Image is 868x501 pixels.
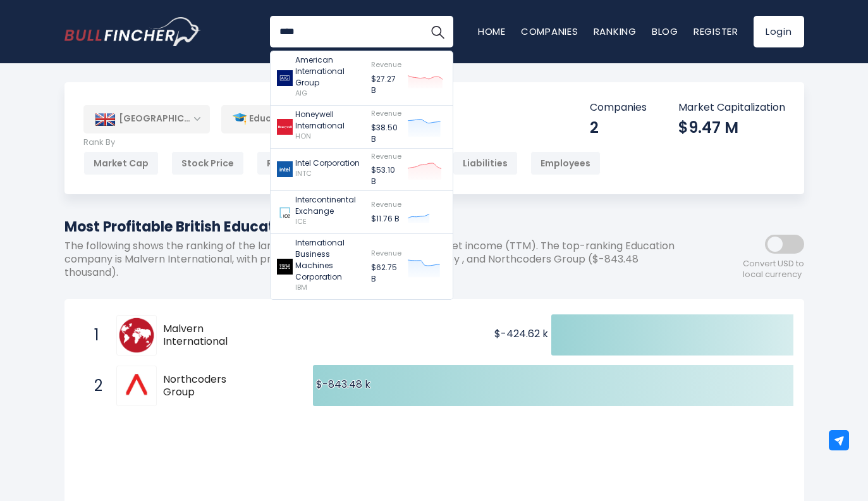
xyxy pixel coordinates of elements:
[118,317,155,354] img: Malvern International
[64,17,200,46] a: Go to homepage
[295,54,365,89] p: American International Group
[295,168,312,178] span: INTC
[295,237,365,283] p: International Business Machines Corporation
[371,248,401,258] span: Revenue
[478,25,506,38] a: Home
[257,151,316,175] div: Revenue
[64,17,201,46] img: Bullfincher logo
[371,108,401,118] span: Revenue
[652,25,678,38] a: Blog
[422,16,453,47] button: Search
[371,199,401,209] span: Revenue
[64,240,690,279] p: The following shows the ranking of the largest British companies by profit or net income (TTM). T...
[295,109,365,132] p: Honeywell International
[371,151,401,161] span: Revenue
[163,373,259,400] span: Northcoders Group
[594,25,637,38] a: Ranking
[678,101,785,114] p: Market Capitalization
[530,151,601,175] div: Employees
[453,151,518,175] div: Liabilities
[295,194,365,217] p: Intercontinental Exchange
[316,377,370,392] text: $-843.48 k
[371,213,401,225] p: $11.76 B
[163,323,259,349] span: Malvern International
[271,191,453,234] a: Intercontinental Exchange ICE Revenue $11.76 B
[271,234,453,299] a: International Business Machines Corporation IBM Revenue $62.75 B
[295,282,307,292] span: IBM
[83,137,601,148] p: Rank By
[83,105,210,133] div: [GEOGRAPHIC_DATA]
[754,16,804,47] a: Login
[590,118,647,137] div: 2
[88,325,101,346] span: 1
[88,375,101,397] span: 2
[371,164,401,187] p: $53.10 B
[295,88,307,98] span: AIG
[295,131,311,141] span: HON
[118,368,155,404] img: Northcoders Group
[494,326,548,341] text: $-424.62 k
[743,259,804,280] span: Convert USD to local currency
[678,118,785,137] div: $9.47 M
[371,59,401,70] span: Revenue
[521,25,578,38] a: Companies
[371,262,401,285] p: $62.75 B
[295,216,307,226] span: ICE
[171,151,244,175] div: Stock Price
[64,216,690,237] h1: Most Profitable British Education Companies
[83,151,159,175] div: Market Cap
[271,51,453,106] a: American International Group AIG Revenue $27.27 B
[371,73,401,96] p: $27.27 B
[694,25,738,38] a: Register
[271,149,453,192] a: Intel Corporation INTC Revenue $53.10 B
[590,101,647,114] p: Companies
[271,106,453,149] a: Honeywell International HON Revenue $38.50 B
[221,104,443,133] div: Education
[371,122,401,145] p: $38.50 B
[295,158,360,169] p: Intel Corporation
